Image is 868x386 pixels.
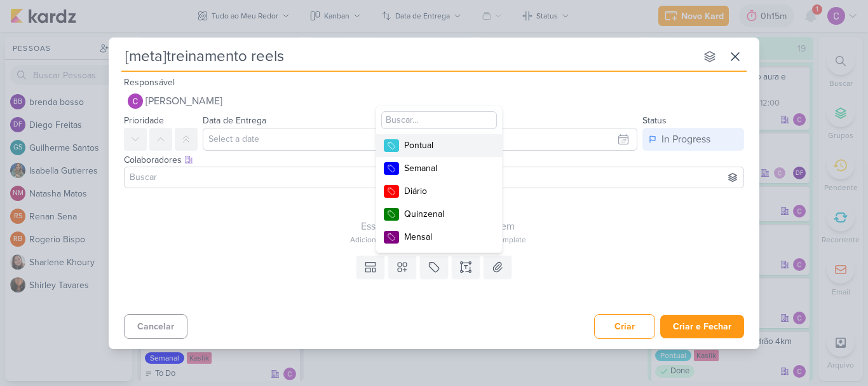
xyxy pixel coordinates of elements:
span: [PERSON_NAME] [146,93,222,109]
button: Criar [594,314,655,339]
div: Quinzenal [404,207,487,221]
label: Responsável [124,77,175,88]
label: Status [642,115,667,126]
button: Pontual [376,134,502,157]
input: Buscar... [381,111,497,129]
button: Cancelar [124,314,187,339]
button: Criar e Fechar [660,315,744,338]
div: Colaboradores [124,153,744,167]
input: Kard Sem Título [121,45,696,68]
img: Carlos Lima [128,93,143,109]
div: Diário [404,184,487,198]
input: Select a date [203,128,637,151]
button: Diário [376,180,502,203]
button: [PERSON_NAME] [124,90,744,113]
button: Quinzenal [376,203,502,226]
label: Prioridade [124,115,164,126]
div: Semanal [404,162,487,175]
button: Semanal [376,157,502,180]
div: Adicione um item abaixo ou selecione um template [124,234,752,245]
input: Buscar [127,170,741,185]
div: Pontual [404,139,487,152]
label: Data de Entrega [203,115,266,126]
button: Mensal [376,226,502,249]
div: Esse kard não possui nenhum item [124,219,752,234]
button: In Progress [642,128,744,151]
div: Mensal [404,230,487,244]
div: In Progress [661,132,710,147]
